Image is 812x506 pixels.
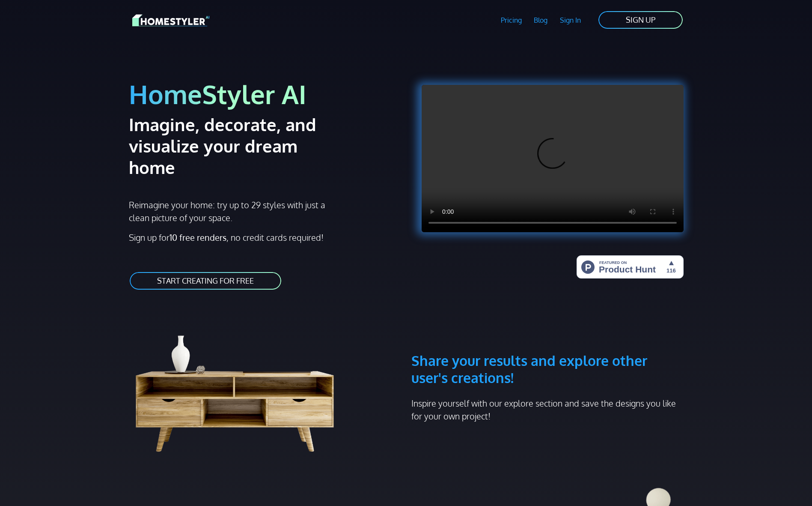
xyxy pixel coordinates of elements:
a: Sign In [554,10,587,30]
img: living room cabinet [129,311,354,457]
p: Reimagine your home: try up to 29 styles with just a clean picture of your space. [129,198,333,224]
a: SIGN UP [598,10,684,30]
p: Sign up for , no credit cards required! [129,231,401,244]
a: Blog [528,10,554,30]
h3: Share your results and explore other user's creations! [411,311,684,386]
a: Pricing [494,10,528,30]
h2: Imagine, decorate, and visualize your dream home [129,114,347,178]
strong: 10 free renders [170,232,226,243]
p: Inspire yourself with our explore section and save the designs you like for your own project! [411,397,684,422]
a: START CREATING FOR FREE [129,271,282,290]
h1: HomeStyler AI [129,78,401,110]
img: HomeStyler AI - Interior Design Made Easy: One Click to Your Dream Home | Product Hunt [577,255,684,278]
img: HomeStyler AI logo [132,13,209,28]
